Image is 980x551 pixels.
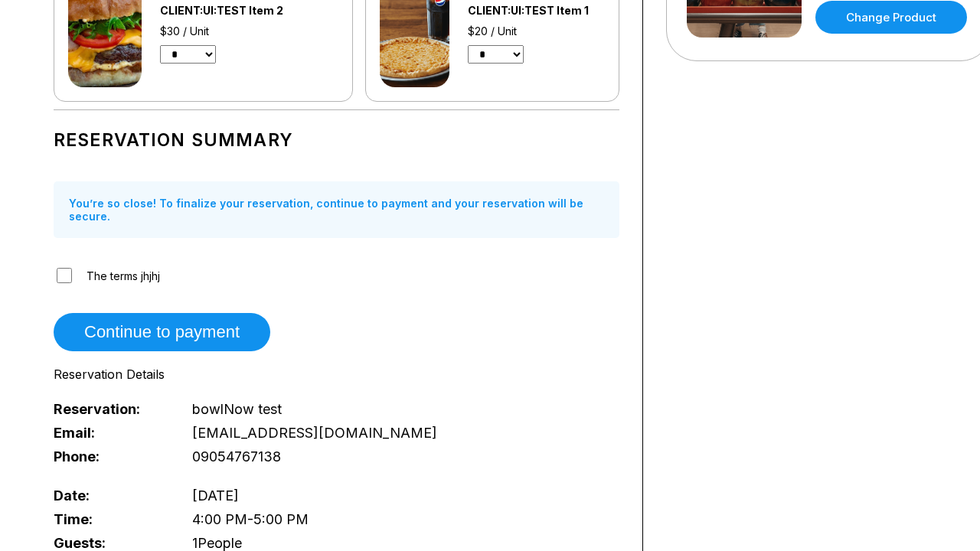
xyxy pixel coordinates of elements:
[54,181,619,238] div: You’re so close! To finalize your reservation, continue to payment and your reservation will be s...
[160,24,325,37] div: $30 / Unit
[815,1,967,34] a: Change Product
[192,401,282,417] span: bowlNow test
[54,511,167,527] span: Time:
[54,313,270,351] button: Continue to payment
[54,129,619,151] h1: Reservation Summary
[54,425,167,441] span: Email:
[468,4,605,17] div: CLIENT:UI:TEST Item 1
[54,535,167,551] span: Guests:
[160,4,325,17] div: CLIENT:UI:TEST Item 2
[54,401,167,417] span: Reservation:
[192,535,242,551] span: 1 People
[54,367,619,382] div: Reservation Details
[192,487,239,504] span: [DATE]
[468,24,605,37] div: $20 / Unit
[54,448,167,465] span: Phone:
[192,448,281,465] span: 09054767138
[54,487,167,504] span: Date:
[192,511,309,527] span: 4:00 PM - 5:00 PM
[192,425,437,441] span: [EMAIL_ADDRESS][DOMAIN_NAME]
[87,269,160,282] span: The terms jhjhj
